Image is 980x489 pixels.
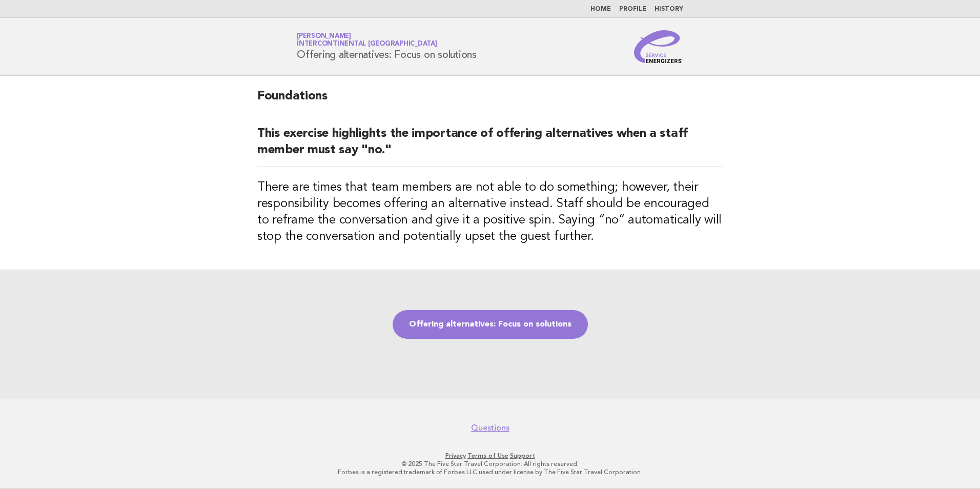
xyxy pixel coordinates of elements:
[619,6,646,12] a: Profile
[176,460,804,468] p: © 2025 The Five Star Travel Corporation. All rights reserved.
[634,30,683,63] img: Service Energizers
[393,310,588,339] a: Offering alternatives: Focus on solutions
[176,468,804,476] p: Forbes is a registered trademark of Forbes LLC used under license by The Five Star Travel Corpora...
[297,33,437,47] a: [PERSON_NAME]InterContinental [GEOGRAPHIC_DATA]
[297,41,437,48] span: InterContinental [GEOGRAPHIC_DATA]
[257,126,723,167] h2: This exercise highlights the importance of offering alternatives when a staff member must say "no."
[510,452,535,459] a: Support
[471,423,509,433] a: Questions
[176,452,804,460] p: · ·
[590,6,611,12] a: Home
[257,179,723,245] h3: There are times that team members are not able to do something; however, their responsibility bec...
[297,33,477,60] h1: Offering alternatives: Focus on solutions
[257,88,723,113] h2: Foundations
[445,452,466,459] a: Privacy
[467,452,508,459] a: Terms of Use
[655,6,683,12] a: History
